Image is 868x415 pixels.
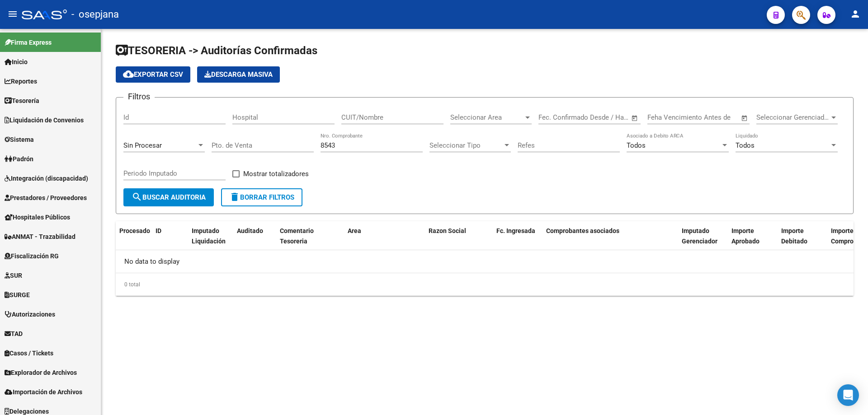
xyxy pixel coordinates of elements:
span: Fc. Ingresada [496,227,535,234]
span: Tesorería [5,96,39,106]
span: Autorizaciones [5,309,55,319]
span: Comentario Tesoreria [280,227,314,245]
span: Imputado Gerenciador [682,227,717,245]
span: Firma Express [5,37,52,47]
span: Todos [627,141,646,149]
span: Razon Social [429,227,466,234]
span: Padrón [5,154,33,164]
span: - osepjana [71,5,119,24]
span: Procesado [119,227,150,234]
div: No data to display [116,250,854,273]
span: Auditado [237,227,263,234]
datatable-header-cell: Importe Debitado [778,221,827,251]
span: Sin Procesar [123,141,162,149]
datatable-header-cell: Auditado [233,221,276,251]
datatable-header-cell: Importe Aprobado [728,221,778,251]
span: Mostrar totalizadores [243,168,309,179]
button: Exportar CSV [116,66,190,83]
span: Prestadores / Proveedores [5,193,87,203]
mat-icon: delete [229,191,240,202]
span: Area [348,227,361,234]
button: Descarga Masiva [197,66,280,83]
datatable-header-cell: ID [152,221,188,251]
mat-icon: person [850,9,861,19]
span: ANMAT - Trazabilidad [5,232,75,242]
span: Descarga Masiva [204,70,273,79]
span: Comprobantes asociados [546,227,619,234]
datatable-header-cell: Imputado Liquidación [188,221,233,251]
input: Fecha inicio [538,113,575,121]
button: Borrar Filtros [221,188,302,206]
datatable-header-cell: Fc. Ingresada [493,221,542,251]
span: Inicio [5,57,28,67]
app-download-masive: Descarga masiva de comprobantes (adjuntos) [197,66,280,83]
span: Imputado Liquidación [192,227,226,245]
span: SUR [5,270,22,280]
span: Importación de Archivos [5,387,82,397]
datatable-header-cell: Comprobantes asociados [542,221,678,251]
mat-icon: cloud_download [123,69,134,79]
span: Explorador de Archivos [5,368,77,378]
span: Exportar CSV [123,70,183,79]
span: Borrar Filtros [229,193,294,201]
datatable-header-cell: Area [344,221,412,251]
span: Seleccionar Tipo [429,141,503,149]
span: Todos [736,141,755,149]
span: ID [156,227,161,234]
span: Liquidación de Convenios [5,115,84,125]
span: Integración (discapacidad) [5,173,88,183]
span: Fiscalización RG [5,251,59,261]
span: Casos / Tickets [5,348,53,358]
button: Buscar Auditoria [123,188,214,206]
span: Seleccionar Gerenciador [756,113,830,121]
datatable-header-cell: Procesado [116,221,152,251]
mat-icon: search [132,191,142,202]
div: 0 total [116,273,854,296]
input: Fecha fin [583,113,627,121]
span: TAD [5,329,23,339]
span: Importe Debitado [781,227,807,245]
datatable-header-cell: Comentario Tesoreria [276,221,344,251]
span: Hospitales Públicos [5,212,70,222]
datatable-header-cell: Razon Social [425,221,493,251]
span: Buscar Auditoria [132,193,206,201]
span: Reportes [5,76,37,86]
span: Seleccionar Area [450,113,524,121]
button: Open calendar [630,113,640,123]
h3: Filtros [123,90,155,103]
span: TESORERIA -> Auditorías Confirmadas [116,44,317,57]
button: Open calendar [740,113,750,123]
mat-icon: menu [7,9,18,19]
span: SURGE [5,290,30,300]
span: Importe Aprobado [731,227,759,245]
div: Open Intercom Messenger [837,384,859,406]
span: Sistema [5,135,34,145]
datatable-header-cell: Imputado Gerenciador [678,221,728,251]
